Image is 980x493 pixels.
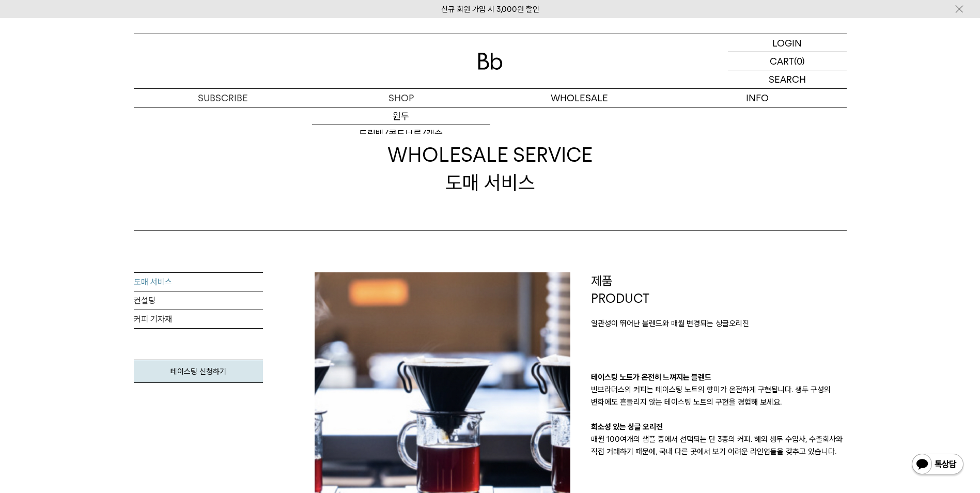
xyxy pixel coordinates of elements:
p: WHOLESALE [490,89,668,107]
a: CART (0) [728,52,847,70]
span: WHOLESALE SERVICE [387,141,593,168]
img: 카카오톡 채널 1:1 채팅 버튼 [911,453,965,477]
p: INFO [668,89,847,107]
p: 테이스팅 노트가 온전히 느껴지는 블렌드 [591,371,847,383]
p: 일관성이 뛰어난 블렌드와 매월 변경되는 싱글오리진 [591,317,847,330]
p: LOGIN [772,34,802,52]
a: 도매 서비스 [134,273,263,291]
p: 매월 100여개의 샘플 중에서 선택되는 단 3종의 커피. 해외 생두 수입사, 수출회사와 직접 거래하기 때문에, 국내 다른 곳에서 보기 어려운 라인업들을 갖추고 있습니다. [591,433,847,458]
p: 희소성 있는 싱글 오리진 [591,421,847,433]
a: LOGIN [728,34,847,52]
a: 원두 [312,107,490,125]
div: 도매 서비스 [387,141,593,196]
p: (0) [794,52,805,70]
img: 로고 [478,53,503,70]
p: 제품 PRODUCT [591,272,847,307]
a: 드립백/콜드브루/캡슐 [312,125,490,143]
a: 테이스팅 신청하기 [134,360,263,383]
p: 빈브라더스의 커피는 테이스팅 노트의 향미가 온전하게 구현됩니다. 생두 구성의 변화에도 흔들리지 않는 테이스팅 노트의 구현을 경험해 보세요. [591,383,847,408]
a: 신규 회원 가입 시 3,000원 할인 [441,5,539,14]
a: SUBSCRIBE [134,89,312,107]
a: SHOP [312,89,490,107]
p: SEARCH [769,70,806,88]
p: CART [770,52,794,70]
a: 커피 기자재 [134,310,263,329]
a: 컨설팅 [134,291,263,310]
